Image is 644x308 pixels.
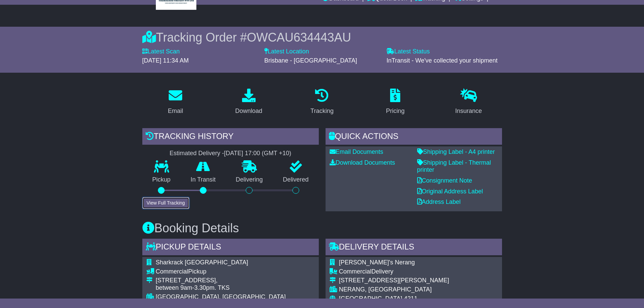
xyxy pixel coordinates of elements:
p: In Transit [181,176,226,184]
span: [DATE] 11:34 AM [142,57,189,64]
div: Pickup Details [142,239,319,257]
span: 4211 [404,295,418,302]
label: Latest Location [264,48,309,55]
div: NERANG, [GEOGRAPHIC_DATA] [339,286,449,293]
div: Estimated Delivery - [142,150,319,157]
span: OWCAU634443AU [247,30,351,44]
div: [STREET_ADDRESS][PERSON_NAME] [339,277,449,284]
label: Latest Status [386,48,430,55]
span: [GEOGRAPHIC_DATA] [339,295,402,302]
a: Pricing [382,86,409,118]
a: Tracking [306,86,338,118]
div: Tracking [310,106,333,116]
a: Download [231,86,267,118]
h3: Booking Details [142,221,502,235]
span: InTransit - We've collected your shipment [386,57,498,64]
p: Pickup [142,176,181,184]
a: Shipping Label - A4 printer [417,148,495,155]
a: Download Documents [330,159,395,166]
button: View Full Tracking [142,197,189,209]
p: Delivering [226,176,273,184]
a: Email Documents [330,148,383,155]
a: Insurance [451,86,486,118]
span: Brisbane - [GEOGRAPHIC_DATA] [264,57,357,64]
span: Commercial [339,268,372,275]
span: Commercial [156,268,188,275]
div: Pricing [386,106,405,116]
div: Email [168,106,183,116]
div: Insurance [455,106,482,116]
a: Shipping Label - Thermal printer [417,159,491,173]
div: Delivery [339,268,449,276]
a: Original Address Label [417,188,483,195]
div: Tracking Order # [142,30,502,45]
a: Address Label [417,198,461,205]
div: Quick Actions [326,128,502,146]
div: between 9am-3.30pm. TKS [156,284,286,292]
div: Delivery Details [326,239,502,257]
span: Sharkrack [GEOGRAPHIC_DATA] [156,259,248,266]
span: [PERSON_NAME]'s Nerang [339,259,415,266]
label: Latest Scan [142,48,180,55]
div: [GEOGRAPHIC_DATA], [GEOGRAPHIC_DATA] [156,293,286,301]
div: [DATE] 17:00 (GMT +10) [224,150,291,157]
div: [STREET_ADDRESS], [156,277,286,284]
a: Consignment Note [417,177,472,184]
p: Delivered [273,176,319,184]
div: Pickup [156,268,286,276]
div: Tracking history [142,128,319,146]
a: Email [163,86,187,118]
div: Download [235,106,262,116]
